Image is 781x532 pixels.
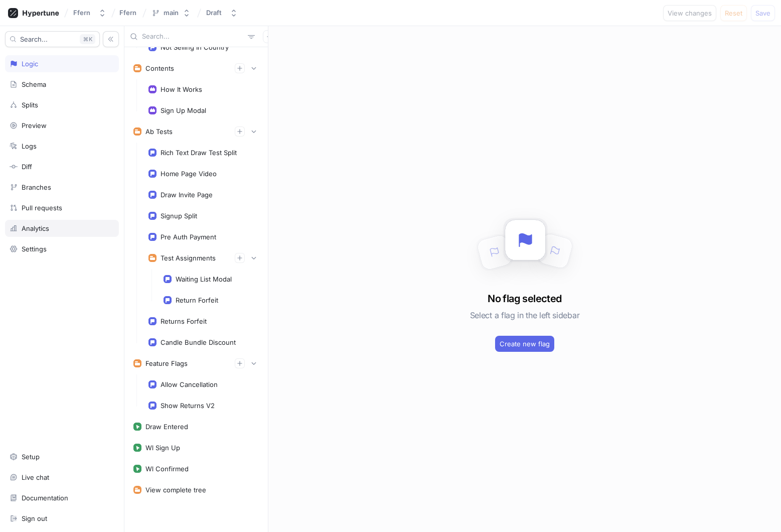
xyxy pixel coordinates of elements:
[668,10,712,16] span: View changes
[145,444,180,452] div: Wl Sign Up
[725,10,742,16] span: Reset
[176,275,232,283] div: Waiting List Modal
[470,306,579,324] h5: Select a flag in the left sidebar
[22,224,49,232] div: Analytics
[147,5,195,21] button: main
[145,423,188,431] div: Draw Entered
[161,233,216,241] div: Pre Auth Payment
[161,254,216,262] div: Test Assignments
[22,121,47,129] div: Preview
[5,489,119,506] a: Documentation
[22,163,32,171] div: Diff
[164,9,179,17] div: main
[145,486,206,494] div: View complete tree
[161,170,217,178] div: Home Page Video
[22,142,37,150] div: Logs
[161,191,213,199] div: Draw Invite Page
[161,43,229,51] div: Not Selling In Country
[22,183,51,191] div: Branches
[176,296,218,304] div: Return Forfeit
[80,34,95,44] div: K
[751,5,775,21] button: Save
[145,127,173,136] div: Ab Tests
[161,149,237,157] div: Rich Text Draw Test Split
[20,36,48,42] span: Search...
[488,291,561,306] h3: No flag selected
[22,80,46,88] div: Schema
[500,341,550,347] span: Create new flag
[22,60,38,68] div: Logic
[495,336,554,352] button: Create new flag
[145,64,174,72] div: Contents
[142,32,244,42] input: Search...
[119,9,136,16] span: Ffern
[73,9,90,17] div: Ffern
[22,245,47,253] div: Settings
[22,473,49,481] div: Live chat
[161,212,197,220] div: Signup Split
[206,9,222,17] div: Draft
[161,380,218,388] div: Allow Cancellation
[663,5,716,21] button: View changes
[22,101,38,109] div: Splits
[161,338,236,346] div: Candle Bundle Discount
[69,5,110,21] button: Ffern
[202,5,242,21] button: Draft
[145,465,189,473] div: Wl Confirmed
[720,5,747,21] button: Reset
[161,402,215,410] div: Show Returns V2
[22,204,62,212] div: Pull requests
[145,359,188,367] div: Feature Flags
[22,453,40,461] div: Setup
[161,106,206,114] div: Sign Up Modal
[755,10,770,16] span: Save
[22,514,47,522] div: Sign out
[161,317,207,325] div: Returns Forfeit
[22,494,68,502] div: Documentation
[5,31,100,47] button: Search...K
[161,85,202,93] div: How It Works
